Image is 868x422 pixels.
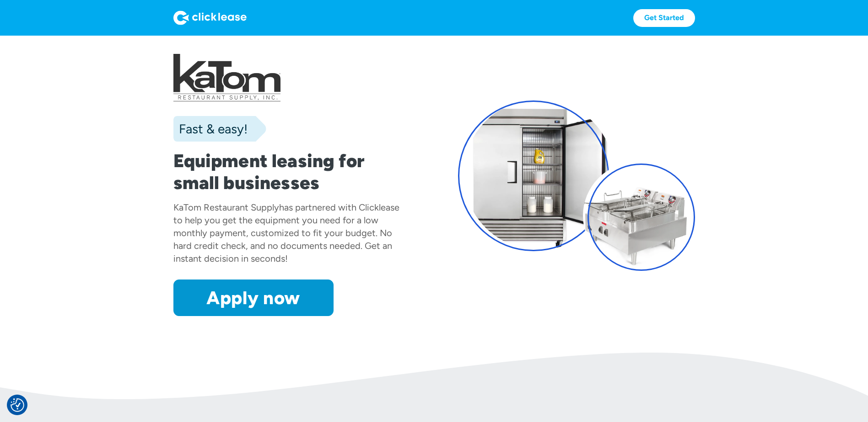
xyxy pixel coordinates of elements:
div: KaTom Restaurant Supply [173,202,279,213]
button: Consent Preferences [11,398,24,412]
img: Logo [173,11,247,25]
div: has partnered with Clicklease to help you get the equipment you need for a low monthly payment, c... [173,202,399,264]
h1: Equipment leasing for small businesses [173,150,410,194]
a: Apply now [173,280,334,316]
div: Fast & easy! [173,120,248,138]
img: Revisit consent button [11,398,24,412]
a: Get Started [633,9,695,27]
